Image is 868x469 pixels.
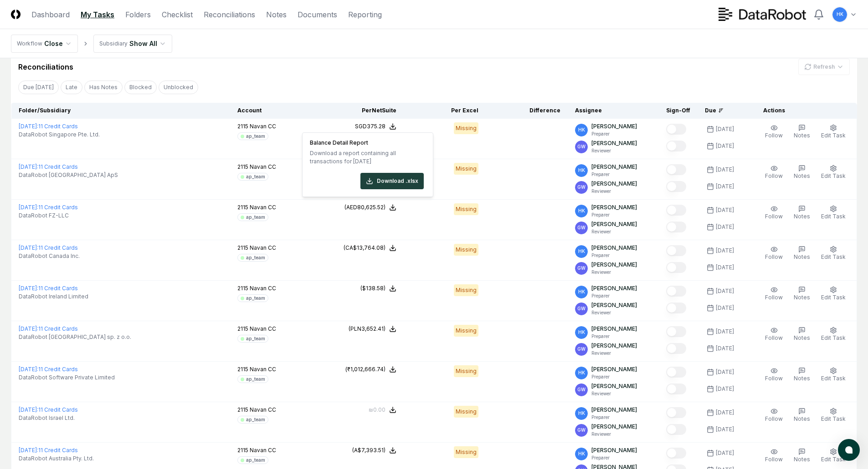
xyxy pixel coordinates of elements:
[19,333,131,341] span: DataRobot [GEOGRAPHIC_DATA] sp. z o.o.
[578,126,585,133] span: HK
[792,365,812,384] button: Notes
[355,122,396,131] button: SGD375.28
[716,287,734,295] div: [DATE]
[310,140,424,146] h4: Balance Detail Report
[19,447,78,454] a: [DATE]:11 Credit Cards
[31,9,70,20] a: Dashboard
[355,122,385,131] div: SGD375.28
[18,61,73,72] div: Reconciliations
[454,446,478,458] div: Missing
[765,294,783,301] span: Follow
[763,325,785,344] button: Follow
[369,406,396,414] button: ₪0.00
[591,244,637,252] p: [PERSON_NAME]
[19,204,78,211] a: [DATE]:11 Credit Cards
[250,447,276,454] span: Navan CC
[716,263,734,272] div: [DATE]
[591,269,637,276] p: Reviewer
[591,342,637,350] p: [PERSON_NAME]
[821,294,846,301] span: Edit Task
[11,10,21,19] img: Logo
[124,81,157,94] button: Blocked
[578,288,585,295] span: HK
[763,244,785,263] button: Follow
[666,448,686,459] button: Mark complete
[792,406,812,425] button: Notes
[19,204,38,211] span: [DATE] :
[454,365,478,377] div: Missing
[19,373,115,382] span: DataRobot Software Private Limited
[591,220,637,228] p: [PERSON_NAME]
[84,81,123,94] button: Has Notes
[298,9,337,20] a: Documents
[821,213,846,220] span: Edit Task
[19,325,78,332] a: [DATE]:11 Credit Cards
[792,284,812,303] button: Notes
[821,253,846,260] span: Edit Task
[578,167,585,174] span: HK
[666,326,686,337] button: Mark complete
[591,180,637,188] p: [PERSON_NAME]
[344,203,385,212] div: (AED80,625.52)
[716,223,734,231] div: [DATE]
[250,123,276,130] span: Navan CC
[162,9,193,20] a: Checklist
[246,335,265,342] div: ap_team
[591,414,637,421] p: Preparer
[792,244,812,263] button: Notes
[237,366,248,373] span: 2115
[591,431,637,438] p: Reviewer
[360,284,385,292] div: ($138.58)
[765,172,783,179] span: Follow
[577,143,586,150] span: GW
[19,406,78,413] a: [DATE]:11 Credit Cards
[716,125,734,133] div: [DATE]
[246,376,265,383] div: ap_team
[821,132,846,139] span: Edit Task
[821,172,846,179] span: Edit Task
[792,122,812,141] button: Notes
[578,329,585,336] span: HK
[591,203,637,212] p: [PERSON_NAME]
[763,406,785,425] button: Follow
[19,292,88,301] span: DataRobot Ireland Limited
[246,254,265,261] div: ap_team
[577,386,586,393] span: GW
[577,346,586,353] span: GW
[716,328,734,336] div: [DATE]
[765,253,783,260] span: Follow
[666,343,686,354] button: Mark complete
[819,325,847,344] button: Edit Task
[246,295,265,302] div: ap_team
[19,244,38,251] span: [DATE] :
[821,334,846,341] span: Edit Task
[19,131,100,139] span: DataRobot Singapore Pte. Ltd.
[246,214,265,221] div: ap_team
[763,163,785,182] button: Follow
[666,262,686,273] button: Mark complete
[765,375,783,382] span: Follow
[578,207,585,214] span: HK
[591,188,637,195] p: Reviewer
[591,139,637,147] p: [PERSON_NAME]
[11,35,172,53] nav: breadcrumb
[666,303,686,313] button: Mark complete
[832,6,848,23] button: HK
[19,163,78,170] a: [DATE]:11 Credit Cards
[360,173,424,189] button: Download .xlsx
[591,163,637,171] p: [PERSON_NAME]
[591,365,637,373] p: [PERSON_NAME]
[819,244,847,263] button: Edit Task
[250,366,276,373] span: Navan CC
[591,292,637,299] p: Preparer
[666,367,686,378] button: Mark complete
[716,425,734,434] div: [DATE]
[794,415,810,422] span: Notes
[666,181,686,192] button: Mark complete
[716,166,734,174] div: [DATE]
[666,205,686,216] button: Mark complete
[591,382,637,390] p: [PERSON_NAME]
[794,375,810,382] span: Notes
[591,212,637,218] p: Preparer
[591,147,637,154] p: Reviewer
